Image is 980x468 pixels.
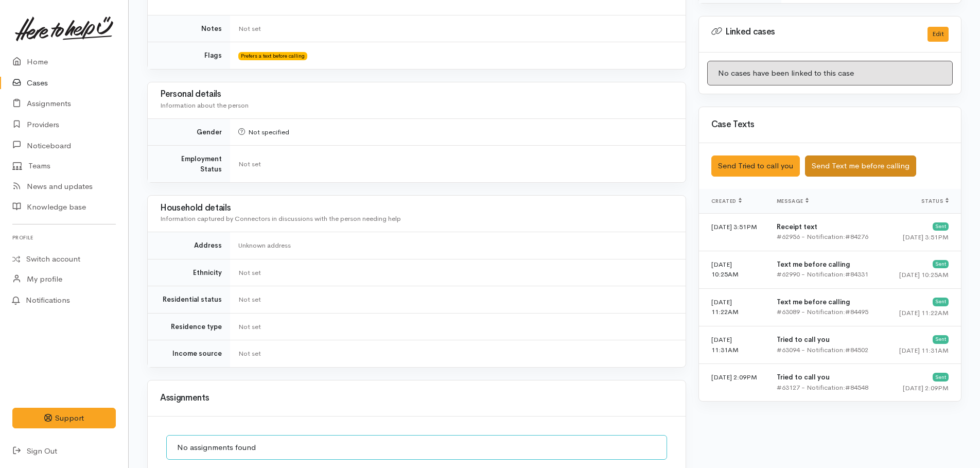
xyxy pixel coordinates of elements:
div: #62990 - Notification:#84331 [777,269,877,280]
button: Send Text me before calling [805,155,916,177]
b: Receipt text [777,222,817,231]
span: Not set [238,268,261,277]
td: Ethnicity [148,259,230,286]
h3: Household details [160,203,673,213]
div: [DATE] 11:22AM [894,308,949,318]
span: Not set [238,349,261,358]
h3: Personal details [160,90,673,99]
div: Sent [933,373,949,381]
td: [DATE] 11:31AM [699,326,768,364]
h3: Assignments [160,393,673,403]
span: Not specified [238,128,289,136]
td: Income source [148,340,230,367]
span: Not set [238,160,261,168]
b: Tried to call you [777,335,830,344]
div: Sent [933,298,949,306]
div: [DATE] 2:09PM [894,383,949,393]
td: [DATE] 3:51PM [699,213,768,251]
div: Unknown address [238,240,673,251]
div: Sent [933,260,949,268]
div: [DATE] 10:25AM [894,270,949,280]
div: Not set [238,24,673,34]
div: #63094 - Notification:#84502 [777,345,877,355]
td: Residential status [148,286,230,314]
b: Text me before calling [777,260,850,269]
button: Support [12,408,116,429]
h3: Case Texts [711,120,949,130]
span: Information captured by Connectors in discussions with the person needing help [160,214,401,223]
div: No assignments found [166,435,667,460]
span: Not set [238,295,261,304]
td: Residence type [148,313,230,340]
button: Send Tried to call you [711,155,800,177]
span: Not set [238,322,261,331]
span: Information about the person [160,101,249,110]
div: [DATE] 3:51PM [894,232,949,242]
h6: Profile [12,231,116,245]
td: Address [148,232,230,259]
span: Prefers a text before calling [238,52,307,60]
td: [DATE] 11:22AM [699,288,768,326]
b: Tried to call you [777,373,830,382]
div: [DATE] 11:31AM [894,345,949,356]
span: Status [921,198,949,204]
td: Flags [148,42,230,69]
div: Sent [933,335,949,343]
td: Employment Status [148,146,230,183]
div: #62956 - Notification:#84276 [777,232,877,242]
td: [DATE] 10:25AM [699,251,768,288]
div: Sent [933,222,949,231]
div: #63089 - Notification:#84495 [777,307,877,317]
td: [DATE] 2:09PM [699,364,768,402]
h3: Linked cases [711,27,915,37]
div: No cases have been linked to this case [707,61,953,86]
span: Created [711,198,742,204]
button: Edit [927,27,949,42]
b: Text me before calling [777,298,850,306]
div: #63127 - Notification:#84548 [777,383,877,393]
span: Message [777,198,809,204]
td: Gender [148,118,230,146]
td: Notes [148,15,230,42]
